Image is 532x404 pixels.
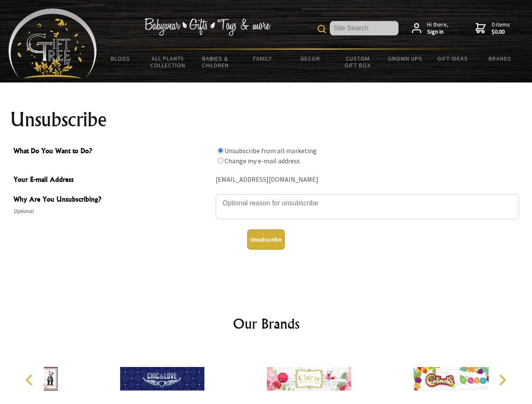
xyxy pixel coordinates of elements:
label: Unsubscribe from all marketing [225,146,317,155]
button: Next [493,371,511,389]
input: What Do You Want to Do? [218,158,223,163]
span: Hi there, [427,21,449,36]
a: 0 items$0.00 [476,21,510,36]
strong: Sign in [427,28,449,36]
a: BLOGS [97,50,144,67]
button: Previous [21,371,40,389]
button: Unsubscribe [247,229,285,250]
span: Optional [13,206,211,216]
textarea: Why Are You Unsubscribing? [216,194,519,219]
a: Babies & Children [192,50,239,74]
span: Why Are You Unsubscribing? [13,194,211,206]
h1: Unsubscribe [10,109,522,130]
a: Family [239,50,287,67]
img: Babywear - Gifts - Toys & more [144,18,270,36]
a: Custom Gift Box [334,50,382,74]
a: All Plants Collection [144,50,192,74]
a: Gift Ideas [429,50,476,67]
a: Decor [286,50,334,67]
a: Brands [476,50,524,67]
img: product search [318,25,326,33]
span: Your E-mail Address [13,174,211,186]
label: Change my e-mail address [225,157,300,165]
span: What Do You Want to Do? [13,146,211,158]
img: Babyware - Gifts - Toys and more... [8,8,97,78]
div: [EMAIL_ADDRESS][DOMAIN_NAME] [216,173,519,186]
input: Site Search [330,21,398,35]
a: Grown Ups [381,50,429,67]
input: What Do You Want to Do? [218,148,223,153]
h2: Our Brands [17,314,516,334]
strong: $0.00 [492,28,510,36]
span: 0 items [492,21,510,36]
a: Hi there,Sign in [412,21,449,36]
